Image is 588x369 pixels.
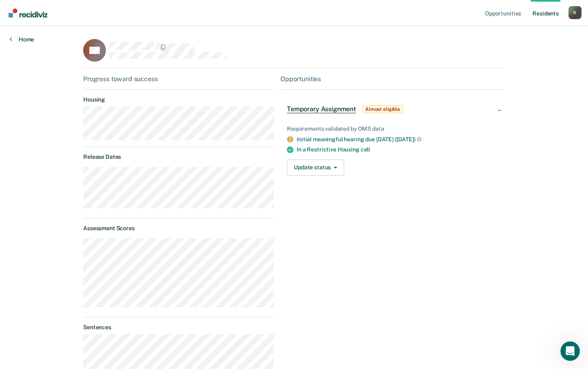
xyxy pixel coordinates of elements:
iframe: Intercom live chat [560,341,580,361]
span: Temporary Assignment [287,105,356,113]
div: Initial meaningful hearing due [DATE] ([DATE]) [297,136,498,143]
span: Almost eligible [362,105,403,113]
dt: Release Dates [83,153,274,160]
div: Requirements validated by OMS data [287,125,498,132]
img: Recidiviz [9,9,47,17]
a: Home [10,36,34,43]
button: Update status [287,160,344,176]
span: cell [361,146,370,153]
dt: Sentences [83,324,274,331]
div: R [569,6,582,19]
button: Profile dropdown button [569,6,582,19]
div: In a Restrictive Housing [297,146,498,153]
div: Progress toward success [83,75,274,83]
div: Opportunities [280,75,505,83]
div: Temporary AssignmentAlmost eligible [280,96,505,122]
dt: Assessment Scores [83,225,274,232]
dt: Housing [83,96,274,103]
